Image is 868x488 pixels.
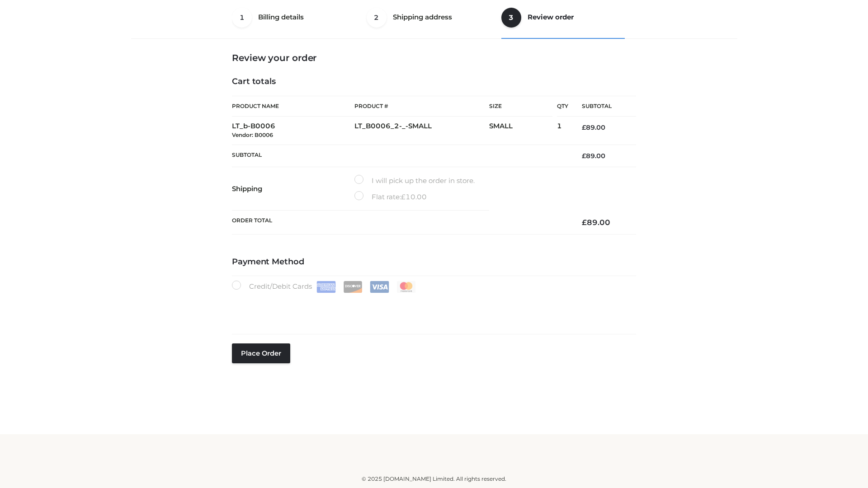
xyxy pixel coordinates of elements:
label: Flat rate: [354,191,427,203]
th: Order Total [232,211,568,235]
th: Product # [354,96,489,117]
h3: Review your order [232,52,636,63]
th: Subtotal [232,145,568,167]
td: SMALL [489,117,557,145]
img: Visa [370,281,389,293]
span: £ [401,192,406,201]
span: £ [582,152,586,160]
th: Subtotal [568,96,636,117]
button: Place order [232,343,290,363]
label: I will pick up the order in store. [354,175,475,187]
td: LT_B0006_2-_-SMALL [354,117,489,145]
th: Qty [557,96,568,117]
small: Vendor: B0006 [232,131,273,138]
div: © 2025 [DOMAIN_NAME] Limited. All rights reserved. [134,474,734,483]
label: Credit/Debit Cards [232,281,417,293]
bdi: 89.00 [582,123,605,131]
th: Size [489,96,552,117]
bdi: 89.00 [582,152,605,160]
img: Mastercard [396,281,416,293]
bdi: 89.00 [582,218,610,227]
span: £ [582,218,587,227]
img: Discover [343,281,363,293]
bdi: 10.00 [401,192,427,201]
td: 1 [557,117,568,145]
th: Product Name [232,96,354,117]
span: £ [582,123,586,131]
h4: Payment Method [232,257,636,267]
th: Shipping [232,167,354,211]
td: LT_b-B0006 [232,117,354,145]
iframe: Secure payment input frame [230,291,634,324]
h4: Cart totals [232,77,636,87]
img: Amex [316,281,336,293]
